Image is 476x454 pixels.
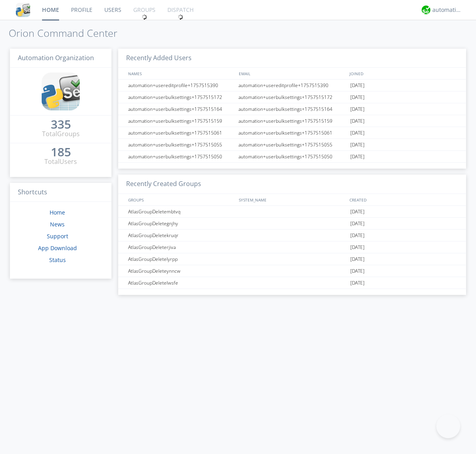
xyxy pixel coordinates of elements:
[347,68,459,79] div: JOINED
[126,277,236,289] div: AtlasGroupDeletelwsfe
[236,115,348,127] div: automation+userbulksettings+1757515159
[42,72,80,110] img: cddb5a64eb264b2086981ab96f4c1ba7
[350,139,365,151] span: [DATE]
[118,151,466,163] a: automation+userbulksettings+1757515050automation+userbulksettings+1757515050[DATE]
[118,49,466,68] h3: Recently Added Users
[432,6,462,14] div: automation+atlas
[178,14,183,20] img: spin.svg
[118,139,466,151] a: automation+userbulksettings+1757515055automation+userbulksettings+1757515055[DATE]
[350,241,365,253] span: [DATE]
[118,241,466,253] a: AtlasGroupDeleterjiva[DATE]
[51,148,71,156] div: 185
[350,103,365,115] span: [DATE]
[126,194,235,205] div: GROUPS
[126,241,236,253] div: AtlasGroupDeleterjiva
[422,6,430,14] img: d2d01cd9b4174d08988066c6d424eccd
[44,157,77,166] div: Total Users
[49,256,66,264] a: Status
[51,120,71,129] a: 335
[237,68,347,79] div: EMAIL
[118,265,466,277] a: AtlasGroupDeleteynncw[DATE]
[118,115,466,127] a: automation+userbulksettings+1757515159automation+userbulksettings+1757515159[DATE]
[236,103,348,115] div: automation+userbulksettings+1757515164
[118,80,466,91] a: automation+usereditprofile+1757515390automation+usereditprofile+1757515390[DATE]
[237,194,347,205] div: SYSTEM_NAME
[126,80,236,91] div: automation+usereditprofile+1757515390
[118,218,466,230] a: AtlasGroupDeletegnjhy[DATE]
[118,91,466,103] a: automation+userbulksettings+1757515172automation+userbulksettings+1757515172[DATE]
[350,206,365,218] span: [DATE]
[350,253,365,265] span: [DATE]
[347,194,459,205] div: CREATED
[118,103,466,115] a: automation+userbulksettings+1757515164automation+userbulksettings+1757515164[DATE]
[350,91,365,103] span: [DATE]
[236,91,348,103] div: automation+userbulksettings+1757515172
[118,206,466,218] a: AtlasGroupDeletembtvq[DATE]
[42,129,80,139] div: Total Groups
[350,230,365,241] span: [DATE]
[126,103,236,115] div: automation+userbulksettings+1757515164
[126,265,236,277] div: AtlasGroupDeleteynncw
[126,127,236,139] div: automation+userbulksettings+1757515061
[126,139,236,150] div: automation+userbulksettings+1757515055
[118,230,466,241] a: AtlasGroupDeletekruqr[DATE]
[47,232,68,240] a: Support
[126,68,235,79] div: NAMES
[118,175,466,194] h3: Recently Created Groups
[50,220,65,228] a: News
[126,253,236,265] div: AtlasGroupDeletelyrpp
[38,244,77,252] a: App Download
[236,80,348,91] div: automation+usereditprofile+1757515390
[142,14,147,20] img: spin.svg
[350,127,365,139] span: [DATE]
[51,120,71,128] div: 335
[350,218,365,230] span: [DATE]
[118,253,466,265] a: AtlasGroupDeletelyrpp[DATE]
[118,127,466,139] a: automation+userbulksettings+1757515061automation+userbulksettings+1757515061[DATE]
[236,139,348,150] div: automation+userbulksettings+1757515055
[236,127,348,139] div: automation+userbulksettings+1757515061
[350,277,365,289] span: [DATE]
[436,414,460,438] iframe: Toggle Customer Support
[350,151,365,163] span: [DATE]
[126,115,236,127] div: automation+userbulksettings+1757515159
[126,230,236,241] div: AtlasGroupDeletekruqr
[236,151,348,162] div: automation+userbulksettings+1757515050
[126,218,236,229] div: AtlasGroupDeletegnjhy
[126,151,236,162] div: automation+userbulksettings+1757515050
[350,115,365,127] span: [DATE]
[16,3,30,17] img: cddb5a64eb264b2086981ab96f4c1ba7
[126,206,236,217] div: AtlasGroupDeletembtvq
[10,183,111,202] h3: Shortcuts
[51,148,71,157] a: 185
[350,265,365,277] span: [DATE]
[126,91,236,103] div: automation+userbulksettings+1757515172
[50,209,65,216] a: Home
[350,80,365,91] span: [DATE]
[18,53,94,62] span: Automation Organization
[118,277,466,289] a: AtlasGroupDeletelwsfe[DATE]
